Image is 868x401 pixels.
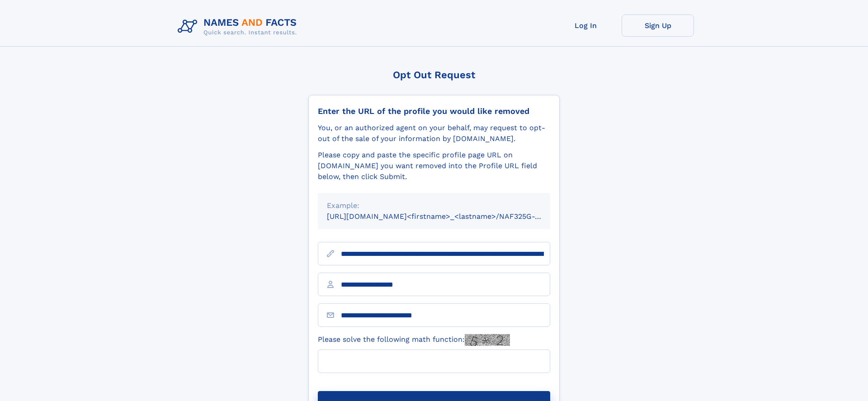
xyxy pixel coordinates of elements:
div: You, or an authorized agent on your behalf, may request to opt-out of the sale of your informatio... [318,123,550,144]
small: [URL][DOMAIN_NAME]<firstname>_<lastname>/NAF325G-xxxxxxxx [327,212,567,221]
label: Please solve the following math function: [318,334,510,346]
div: Please copy and paste the specific profile page URL on [DOMAIN_NAME] you want removed into the Pr... [318,150,550,182]
div: Opt Out Request [308,69,560,80]
a: Log In [549,14,622,37]
div: Example: [327,200,541,211]
img: Logo Names and Facts [174,14,304,39]
div: Enter the URL of the profile you would like removed [318,106,550,116]
a: Sign Up [622,14,694,37]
